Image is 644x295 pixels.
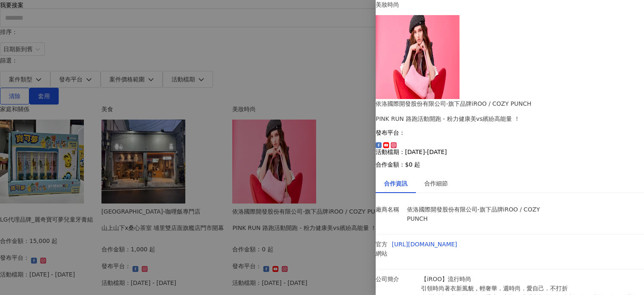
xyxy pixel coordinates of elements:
[376,240,388,258] p: 官方網站
[376,15,460,99] img: 粉力健康美vs繽紛高能量系列服飾+養膚配件
[424,179,448,188] div: 合作細節
[384,179,408,188] div: 合作資訊
[407,205,559,223] p: 依洛國際開發股份有限公司-旗下品牌iROO / COZY PUNCH
[376,205,403,214] p: 廠商名稱
[376,114,644,123] div: PINK RUN 路跑活動開跑 - 粉力健康美vs繽紛高能量 ！
[376,99,644,108] div: 依洛國際開發股份有限公司-旗下品牌iROO / COZY PUNCH
[376,149,644,155] p: 活動檔期：[DATE]-[DATE]
[376,161,644,168] p: 合作金額： $0 起
[376,129,644,136] p: 發布平台：
[376,274,417,284] p: 公司簡介
[392,241,457,248] a: [URL][DOMAIN_NAME]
